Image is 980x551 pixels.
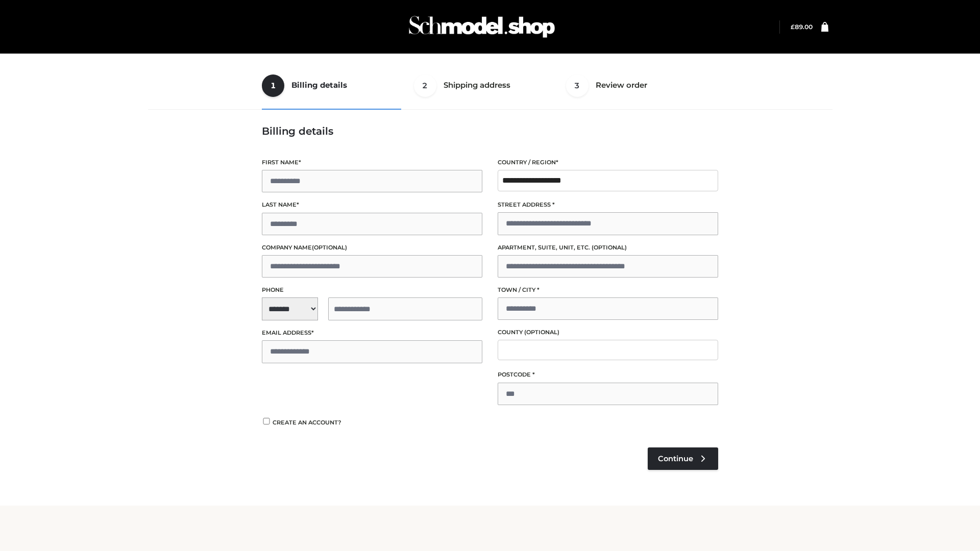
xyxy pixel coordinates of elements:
[648,447,718,470] a: Continue
[262,243,482,253] label: Company name
[262,328,482,338] label: Email address
[312,244,347,251] span: (optional)
[791,23,813,31] a: £89.00
[498,328,718,337] label: County
[273,419,341,426] span: Create an account?
[791,23,813,31] bdi: 89.00
[262,285,482,295] label: Phone
[262,125,718,137] h3: Billing details
[498,158,718,167] label: Country / Region
[498,285,718,295] label: Town / City
[524,329,559,336] span: (optional)
[498,370,718,380] label: Postcode
[262,418,271,424] input: Create an account?
[791,23,795,31] span: £
[405,7,558,47] img: Schmodel Admin 964
[592,244,627,251] span: (optional)
[262,158,482,167] label: First name
[658,454,693,463] span: Continue
[262,200,482,210] label: Last name
[498,243,718,253] label: Apartment, suite, unit, etc.
[498,200,718,210] label: Street address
